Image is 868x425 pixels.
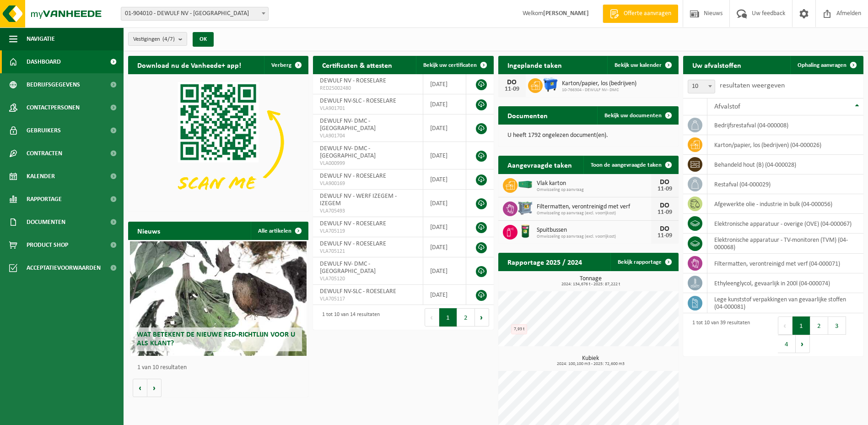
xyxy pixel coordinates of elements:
[320,173,386,180] span: DEWULF NV - ROESELARE
[423,190,467,217] td: [DATE]
[688,80,715,93] span: 10
[591,162,662,168] span: Toon de aangevraagde taken
[498,253,591,271] h2: Rapportage 2025 / 2024
[121,7,268,20] span: 01-904010 - DEWULF NV - ROESELARE
[130,241,307,356] a: Wat betekent de nieuwe RED-richtlijn voor u als klant?
[264,56,307,74] button: Verberg
[511,324,527,334] div: 7,93 t
[688,80,715,93] span: 10
[503,276,679,287] h3: Tonnage
[137,331,295,347] span: Wat betekent de nieuwe RED-richtlijn voor u als klant?
[128,56,250,74] h2: Download nu de Vanheede+ app!
[320,145,376,159] span: DEWULF NV- DMC - [GEOGRAPHIC_DATA]
[707,214,863,234] td: elektronische apparatuur - overige (OVE) (04-000067)
[610,253,678,271] a: Bekijk rapportage
[714,103,740,110] span: Afvalstof
[320,98,396,104] span: DEWULF NV-SLC - ROESELARE
[423,257,467,285] td: [DATE]
[425,308,439,327] button: Previous
[320,261,376,275] span: DEWULF NV- DMC - [GEOGRAPHIC_DATA]
[27,211,65,234] span: Documenten
[656,202,674,209] div: DO
[707,273,863,293] td: ethyleenglycol, gevaarlijk in 200l (04-000074)
[320,288,396,295] span: DEWULF NV-SLC - ROESELARE
[320,248,415,255] span: VLA705121
[27,142,62,165] span: Contracten
[423,237,467,257] td: [DATE]
[498,56,571,74] h2: Ingeplande taken
[656,186,674,192] div: 11-09
[320,220,386,227] span: DEWULF NV - ROESELARE
[793,316,810,335] button: 1
[597,106,678,125] a: Bekijk uw documenten
[320,207,415,215] span: VLA705493
[656,233,674,239] div: 11-09
[537,227,651,234] span: Spuitbussen
[615,62,662,68] span: Bekijk uw kalender
[27,188,62,211] span: Rapportage
[320,228,415,235] span: VLA705119
[796,335,810,353] button: Next
[503,79,521,86] div: DO
[607,56,678,74] a: Bekijk uw kalender
[583,156,678,174] a: Toon de aangevraagde taken
[683,56,750,74] h2: Uw afvalstoffen
[603,5,678,23] a: Offerte aanvragen
[656,179,674,186] div: DO
[423,142,467,169] td: [DATE]
[128,222,169,240] h2: Nieuws
[457,308,475,327] button: 2
[656,209,674,216] div: 11-09
[27,165,55,188] span: Kalender
[27,96,80,119] span: Contactpersonen
[518,180,533,189] img: HK-XC-40-GN-00
[318,307,380,327] div: 1 tot 10 van 14 resultaten
[320,193,397,207] span: DEWULF NV - WERF IZEGEM - IZEGEM
[423,169,467,190] td: [DATE]
[475,308,489,327] button: Next
[707,115,863,135] td: bedrijfsrestafval (04-000008)
[562,87,636,93] span: 10-766304 - DEWULF NV- DMC
[128,74,308,210] img: Download de VHEPlus App
[27,50,61,73] span: Dashboard
[320,160,415,167] span: VLA000999
[498,106,557,124] h2: Documenten
[27,73,80,96] span: Bedrijfsgegevens
[320,85,415,92] span: RED25002480
[621,9,674,18] span: Offerte aanvragen
[810,316,828,335] button: 2
[537,211,651,216] span: Omwisseling op aanvraag (excl. voorrijkost)
[27,256,101,279] span: Acceptatievoorwaarden
[313,56,401,74] h2: Certificaten & attesten
[656,225,674,233] div: DO
[798,62,846,68] span: Ophaling aanvragen
[503,362,679,366] span: 2024: 100,100 m3 - 2025: 72,600 m3
[320,105,415,112] span: VLA901701
[423,74,467,94] td: [DATE]
[320,118,376,132] span: DEWULF NV- DMC - [GEOGRAPHIC_DATA]
[133,379,147,397] button: Vorige
[707,155,863,174] td: behandeld hout (B) (04-000028)
[562,80,636,87] span: Karton/papier, los (bedrijven)
[543,77,558,93] img: WB-1100-HPE-BE-01
[543,10,589,17] strong: [PERSON_NAME]
[416,56,493,74] a: Bekijk uw certificaten
[147,379,162,397] button: Volgende
[320,132,415,140] span: VLA901704
[423,217,467,237] td: [DATE]
[27,119,61,142] span: Gebruikers
[128,32,187,46] button: Vestigingen(4/7)
[320,295,415,303] span: VLA705117
[720,82,785,89] label: resultaten weergeven
[320,180,415,187] span: VLA900169
[778,316,793,335] button: Previous
[707,174,863,194] td: restafval (04-000029)
[251,222,307,240] a: Alle artikelen
[790,56,863,74] a: Ophaling aanvragen
[423,285,467,305] td: [DATE]
[27,27,55,50] span: Navigatie
[320,240,386,247] span: DEWULF NV - ROESELARE
[537,234,651,240] span: Omwisseling op aanvraag (excl. voorrijkost)
[503,282,679,287] span: 2024: 134,676 t - 2025: 87,222 t
[193,32,214,47] button: OK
